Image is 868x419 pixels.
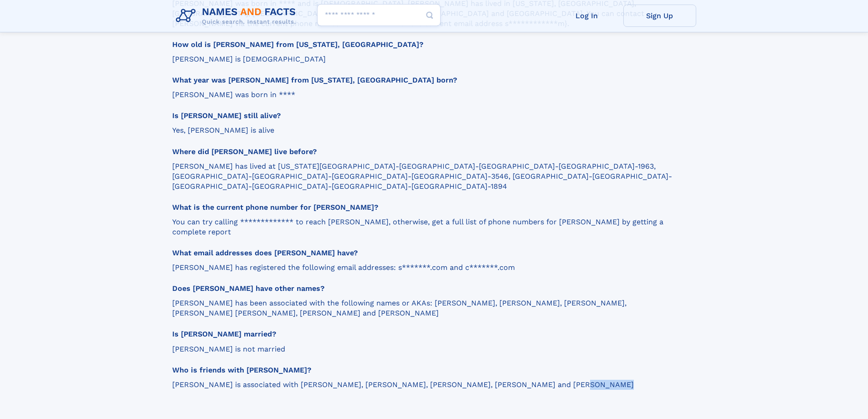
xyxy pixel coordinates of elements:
h3: What year was [PERSON_NAME] from [US_STATE], [GEOGRAPHIC_DATA] born? [172,75,688,85]
p: You can try calling ************* to reach [PERSON_NAME], otherwise, get a full list of phone num... [172,217,688,237]
h3: Is [PERSON_NAME] married? [172,329,688,339]
button: Search Button [419,4,441,26]
p: [PERSON_NAME] is [DEMOGRAPHIC_DATA] [172,54,688,64]
h3: Does [PERSON_NAME] have other names? [172,284,688,294]
a: Log In [550,5,623,27]
p: [PERSON_NAME] has lived at [US_STATE][GEOGRAPHIC_DATA]-[GEOGRAPHIC_DATA]-[GEOGRAPHIC_DATA]-[GEOGR... [172,161,688,191]
p: [PERSON_NAME] has been associated with the following names or AKAs: [PERSON_NAME], [PERSON_NAME],... [172,298,688,318]
h3: What email addresses does [PERSON_NAME] have? [172,248,688,258]
h3: Where did [PERSON_NAME] live before? [172,147,688,157]
h3: How old is [PERSON_NAME] from [US_STATE], [GEOGRAPHIC_DATA]? [172,40,688,50]
p: Yes, [PERSON_NAME] is alive [172,125,688,135]
h3: Is [PERSON_NAME] still alive? [172,111,688,121]
h3: Who is friends with [PERSON_NAME]? [172,365,688,375]
img: Logo Names and Facts [172,4,303,28]
h3: What is the current phone number for [PERSON_NAME]? [172,202,688,212]
p: [PERSON_NAME] is not married [172,344,688,354]
input: search input [317,4,441,26]
p: [PERSON_NAME] was born in **** [172,90,688,100]
p: [PERSON_NAME] is associated with [PERSON_NAME], [PERSON_NAME], [PERSON_NAME], [PERSON_NAME] and [... [172,380,688,390]
a: Sign Up [623,5,696,27]
p: [PERSON_NAME] has registered the following email addresses: s*******.com and c*******.com [172,263,688,273]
